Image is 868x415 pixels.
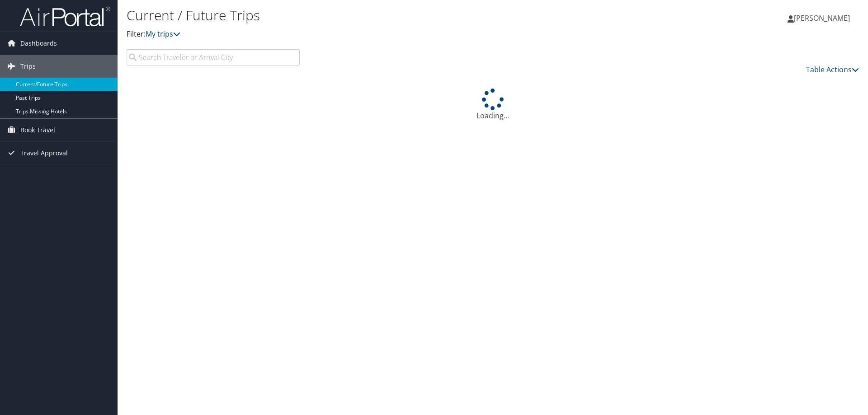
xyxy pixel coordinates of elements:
a: Table Actions [806,65,859,75]
div: Loading... [127,89,859,121]
h1: Current / Future Trips [127,6,615,25]
a: My trips [146,29,180,39]
p: Filter: [127,28,615,40]
span: [PERSON_NAME] [794,13,850,23]
span: Book Travel [20,119,55,141]
img: airportal-logo.png [20,6,110,27]
span: Trips [20,55,36,78]
input: Search Traveler or Arrival City [127,49,300,65]
a: [PERSON_NAME] [788,5,859,32]
span: Dashboards [20,32,57,55]
span: Travel Approval [20,142,68,164]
